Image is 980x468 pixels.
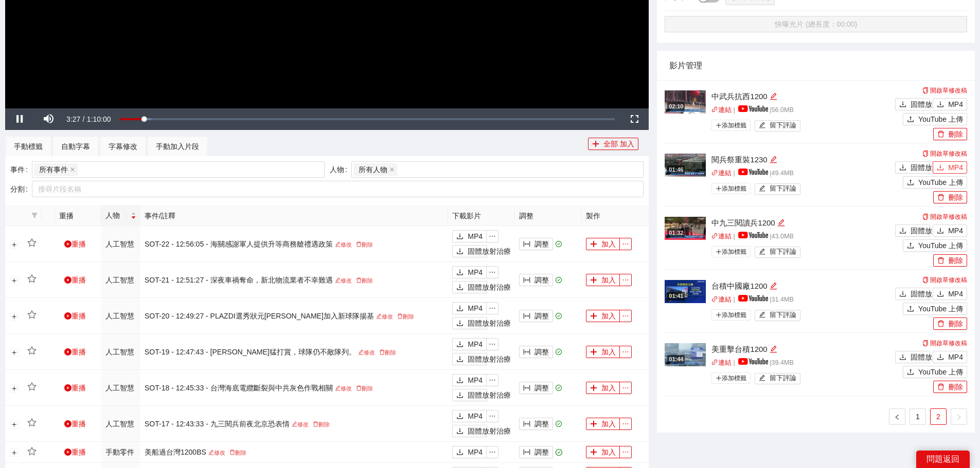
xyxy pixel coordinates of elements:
span: 編輯 [777,219,785,227]
button: 展開行 [10,312,19,321]
span: 刪除 [356,277,362,283]
font: MP4 [468,304,483,312]
font: 加入 [601,448,616,456]
span: 加 [590,276,597,285]
span: 省略 [487,269,498,276]
button: 編輯留下評論 [755,183,800,195]
button: 省略 [619,310,632,322]
span: 刪除 [937,320,945,328]
font: 連結 [718,233,732,240]
font: YouTube 上傳 [918,178,963,186]
span: 省略 [487,305,498,312]
button: 列寬調整 [519,382,553,394]
img: yt_logo_rgb_light.a676ea31.png [738,105,768,112]
font: 修改 [364,349,375,355]
font: 調整 [534,240,549,248]
span: 省略 [620,348,631,355]
span: 關聯 [711,233,718,239]
span: 加 [590,312,597,321]
font: 修改 [341,277,352,284]
span: 加 [590,384,597,392]
button: 下載MP4 [452,266,487,278]
font: 留下評論 [770,185,796,192]
span: 篩選 [29,212,40,218]
span: 編輯 [770,92,777,100]
span: 加 [592,140,599,148]
font: 加入 [601,240,616,248]
span: 複製 [922,340,929,346]
font: MP4 [948,353,963,361]
span: 下載 [937,290,944,298]
span: 省略 [487,233,498,240]
span: 省略 [620,448,631,456]
font: 連結 [718,359,732,366]
button: 省略 [486,230,498,242]
span: 編輯 [335,277,341,283]
button: 刪除刪除 [933,317,967,330]
button: 下載MP4 [452,338,487,350]
span: 刪除 [937,383,945,391]
span: 下載 [937,164,944,172]
a: 關聯連結 [711,296,732,303]
font: 調整 [534,384,549,392]
button: 加加入 [586,346,620,358]
font: MP4 [468,412,483,420]
button: 省略 [619,346,632,358]
font: 重播 [72,240,86,248]
img: 23cc60e3-08ed-4807-b9cb-7a15e3c92ec7.jpg [665,90,706,114]
font: 修改 [341,241,352,248]
button: 展開行 [10,384,19,392]
font: 1 [916,413,920,421]
button: 編輯留下評論 [755,373,800,384]
button: 展開行 [10,348,19,357]
font: 重播 [72,312,86,320]
span: 刪除 [379,349,385,355]
span: 省略 [487,413,498,420]
button: 下載固體放射治療 [895,351,930,363]
span: 加 [590,420,597,428]
span: 列寬 [523,312,530,321]
font: 固體放射治療 [911,163,954,172]
span: 複製 [922,277,929,283]
img: eb4f5522-209f-4f0c-b748-b9842605fe12.jpg [665,280,706,303]
span: 遊戲圈 [64,384,72,391]
font: 刪除 [385,349,396,355]
span: 省略 [487,341,498,348]
img: yt_logo_rgb_light.a676ea31.png [738,232,768,238]
font: 01:41 [669,293,683,299]
button: 上傳YouTube 上傳 [903,303,967,315]
button: 下載MP4 [452,410,487,422]
font: 固體放射治療 [911,100,954,108]
span: 編輯 [208,450,214,455]
span: 列寬 [523,276,530,285]
span: 上傳 [907,368,914,377]
font: 連結 [718,170,732,177]
span: 省略 [620,276,631,284]
button: 加加入 [586,446,620,458]
span: 上傳 [907,116,914,124]
span: 編輯 [770,156,777,163]
li: 上一頁 [889,408,905,425]
font: 重播 [72,384,86,392]
font: 刪除 [362,241,373,248]
span: 下載 [456,320,464,328]
font: 調整 [534,420,549,428]
button: 省略 [486,374,498,386]
font: 刪除 [949,383,963,391]
font: 開啟草修改稿 [930,340,967,347]
li: 1 [910,408,926,425]
span: 上傳 [907,242,914,250]
font: 加入 [601,276,616,284]
span: 列寬 [523,420,530,428]
font: MP4 [468,376,483,384]
font: 固體放射治療 [468,319,511,327]
font: 開啟草修改稿 [930,150,967,157]
div: Progress Bar [120,118,615,120]
span: 遊戲圈 [64,276,72,284]
button: 展開行 [10,240,19,249]
font: MP4 [468,448,483,456]
button: 加加入 [586,382,620,394]
button: 列寬調整 [519,346,553,358]
button: 省略 [486,266,498,278]
button: 下載MP4 [452,230,487,242]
